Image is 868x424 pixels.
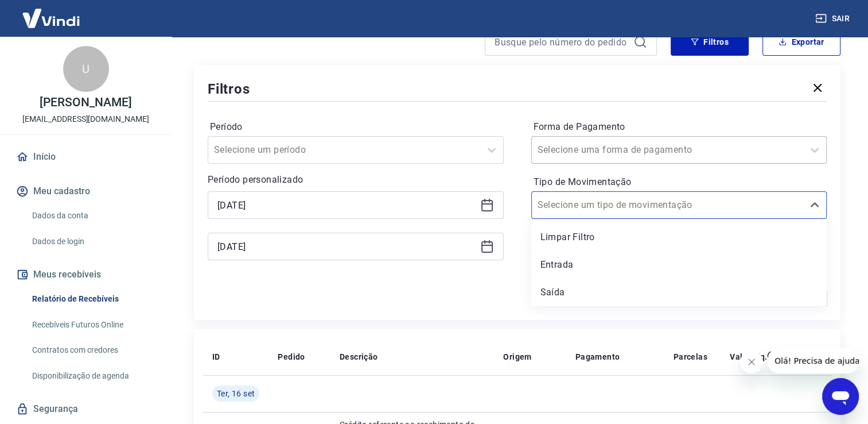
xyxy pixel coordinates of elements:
a: Segurança [14,396,158,422]
div: Limpar Filtro [531,226,827,249]
p: Valor Líq. [730,351,767,363]
p: [EMAIL_ADDRESS][DOMAIN_NAME] [22,113,149,125]
img: Vindi [14,1,88,36]
p: ID [212,351,220,363]
button: Meus recebíveis [14,262,158,287]
iframe: Mensagem da empresa [768,348,859,373]
div: Saída [531,281,827,304]
p: Descrição [340,351,378,363]
input: Busque pelo número do pedido [495,33,629,51]
label: Forma de Pagamento [534,120,825,134]
input: Data final [217,238,476,255]
a: Disponibilização de agenda [28,364,158,388]
h5: Filtros [208,80,250,98]
span: Olá! Precisa de ajuda? [7,8,96,17]
button: Filtros [671,28,749,56]
div: Entrada [531,253,827,276]
a: Contratos com credores [28,338,158,362]
a: Dados de login [28,230,158,253]
label: Período [210,120,501,134]
iframe: Botão para abrir a janela de mensagens [822,378,859,415]
a: Dados da conta [28,204,158,228]
button: Meu cadastro [14,179,158,204]
p: Período personalizado [208,173,504,187]
p: Pedido [278,351,305,363]
p: Parcelas [674,351,707,363]
p: Origem [503,351,531,363]
a: Recebíveis Futuros Online [28,313,158,337]
div: U [63,46,109,92]
a: Relatório de Recebíveis [28,287,158,311]
iframe: Fechar mensagem [740,350,763,373]
label: Tipo de Movimentação [534,175,825,189]
button: Exportar [762,28,840,56]
p: Pagamento [575,351,620,363]
span: Ter, 16 set [217,388,255,399]
input: Data inicial [217,196,476,214]
a: Início [14,144,158,169]
p: [PERSON_NAME] [40,97,131,109]
button: Sair [813,8,854,29]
